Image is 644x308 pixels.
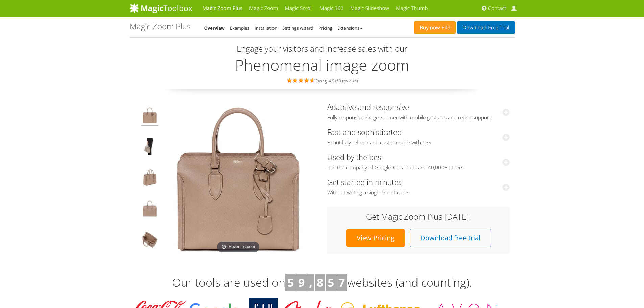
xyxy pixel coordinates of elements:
[327,177,510,196] a: Get started in minutesWithout writing a single line of code.
[318,25,332,31] a: Pricing
[298,275,305,290] b: 9
[327,189,510,196] span: Without writing a single line of code.
[204,25,225,31] a: Overview
[334,212,503,221] h3: Get Magic Zoom Plus [DATE]!
[129,22,191,31] h1: Magic Zoom Plus
[129,274,515,291] h3: Our tools are used on websites (and counting).
[129,3,192,13] img: MagicToolbox.com - Image tools for your website
[141,107,158,126] img: Product image zoom example
[336,78,357,84] a: 63 reviews
[410,229,491,247] a: Download free trial
[327,102,510,121] a: Adaptive and responsiveFully responsive image zoomer with mobile gestures and retina support.
[337,25,363,31] a: Extensions
[457,21,515,34] a: DownloadFree Trial
[129,56,515,73] h2: Phenomenal image zoom
[338,275,345,290] b: 7
[141,138,158,157] img: JavaScript image zoom example
[327,114,510,121] span: Fully responsive image zoomer with mobile gestures and retina support.
[327,127,510,146] a: Fast and sophisticatedBeautifully refined and customizable with CSS
[162,103,314,255] a: Magic Zoom Plus DemoHover to zoom
[141,169,158,188] img: jQuery image zoom example
[141,200,158,219] img: Hover image zoom example
[255,25,277,31] a: Installation
[129,77,515,84] div: Rating: 4.9 ( )
[162,103,314,255] img: Magic Zoom Plus Demo
[486,25,509,30] span: Free Trial
[327,152,510,171] a: Used by the bestJoin the company of Google, Coca-Cola and 40,000+ others
[327,139,510,146] span: Beautifully refined and customizable with CSS
[317,275,323,290] b: 8
[230,25,249,31] a: Examples
[141,231,158,250] img: JavaScript zoom tool example
[346,229,405,247] a: View Pricing
[282,25,313,31] a: Settings wizard
[327,164,510,171] span: Join the company of Google, Coca-Cola and 40,000+ others
[131,44,513,53] h3: Engage your visitors and increase sales with our
[287,275,294,290] b: 5
[440,25,451,30] span: £49
[328,275,334,290] b: 5
[414,21,456,34] a: Buy now£49
[309,275,312,290] b: ,
[488,5,506,12] span: Contact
